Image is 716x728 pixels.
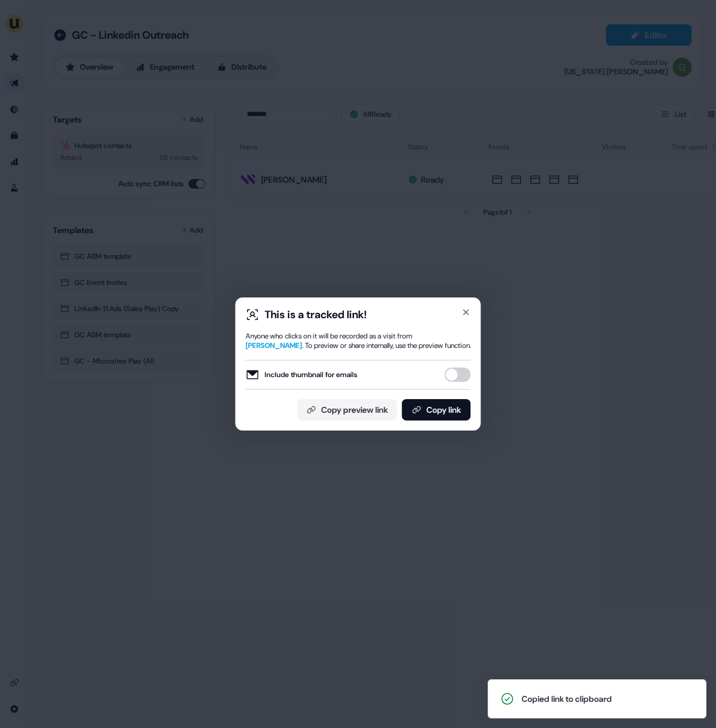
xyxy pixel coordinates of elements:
button: Copy link [402,399,471,421]
button: Copy preview link [297,399,397,421]
span: [PERSON_NAME] [246,341,302,350]
div: Anyone who clicks on it will be recorded as a visit from . To preview or share internally, use th... [246,331,471,350]
div: Copied link to clipboard [522,693,612,705]
div: This is a tracked link! [265,307,367,322]
label: Include thumbnail for emails [246,368,357,382]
